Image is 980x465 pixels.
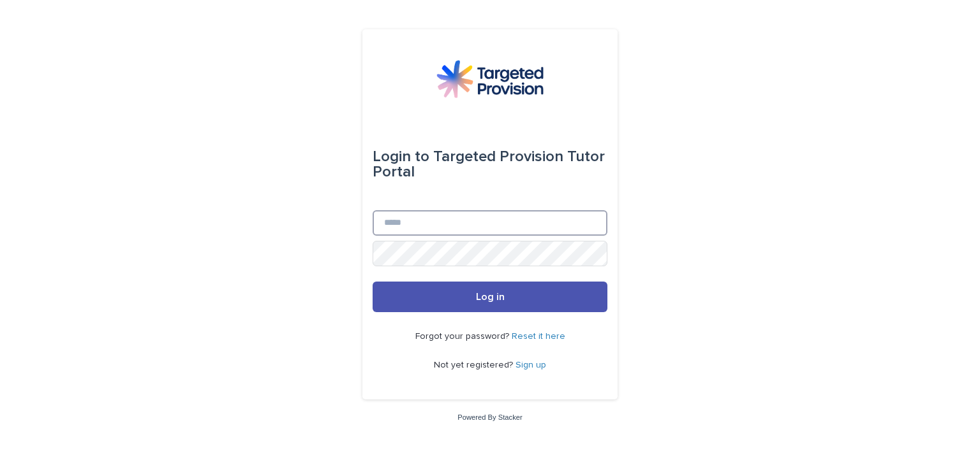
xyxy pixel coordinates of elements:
[434,361,516,369] span: Not yet registered?
[373,139,607,190] div: Targeted Provision Tutor Portal
[436,60,544,98] img: M5nRWzHhSzIhMunXDL62
[373,149,429,164] span: Login to
[476,292,505,302] span: Log in
[373,282,607,312] button: Log in
[457,413,522,421] a: Powered By Stacker
[516,361,546,369] a: Sign up
[415,332,512,341] span: Forgot your password?
[512,332,565,341] a: Reset it here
